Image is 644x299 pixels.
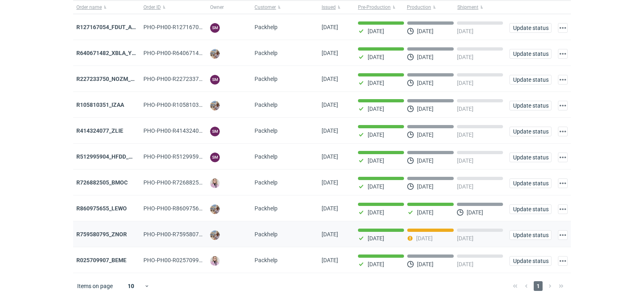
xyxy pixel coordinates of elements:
[457,261,474,267] p: [DATE]
[558,23,568,33] button: Actions
[509,127,551,136] button: Update status
[558,49,568,59] button: Actions
[417,183,434,190] p: [DATE]
[457,131,474,138] p: [DATE]
[456,1,506,14] button: Shipment
[255,76,278,82] span: Packhelp
[509,178,551,188] button: Update status
[558,256,568,266] button: Actions
[210,178,220,188] img: Klaudia Wiśniewska
[143,127,219,134] span: PHO-PH00-R414324077_ZLIE
[509,49,551,59] button: Update status
[355,1,405,14] button: Pre-Production
[76,205,127,212] a: R860975655_LEWO
[513,51,548,57] span: Update status
[513,103,548,108] span: Update status
[509,75,551,85] button: Update status
[143,153,241,160] span: PHO-PH00-R512995904_HFDD_MOOR
[417,157,434,164] p: [DATE]
[368,209,384,216] p: [DATE]
[417,106,434,112] p: [DATE]
[558,153,568,162] button: Actions
[558,101,568,110] button: Actions
[558,127,568,136] button: Actions
[76,257,126,263] a: R025709907_BEME
[368,80,384,86] p: [DATE]
[513,77,548,83] span: Update status
[210,101,220,110] img: Michał Palasek
[509,23,551,33] button: Update status
[368,28,384,34] p: [DATE]
[210,127,220,136] figcaption: SM
[143,179,224,186] span: PHO-PH00-R726882505_BMOC
[76,231,127,238] strong: R759580795_ZNOR
[322,76,338,82] span: 04/09/2025
[210,4,224,11] span: Owner
[558,178,568,188] button: Actions
[368,106,384,112] p: [DATE]
[322,4,336,11] span: Issued
[210,75,220,85] figcaption: SM
[457,235,474,242] p: [DATE]
[143,50,289,56] span: PHO-PH00-R640671482_XBLA_YSXL_LGDV_BUVN_WVLV
[457,4,478,11] span: Shipment
[76,4,102,11] span: Order name
[255,231,278,238] span: Packhelp
[255,127,278,134] span: Packhelp
[322,205,338,212] span: 22/08/2025
[143,4,161,11] span: Order ID
[143,102,220,108] span: PHO-PH00-R105810351_IZAA
[322,179,338,186] span: 25/08/2025
[255,4,276,11] span: Customer
[322,24,338,30] span: 09/09/2025
[417,54,434,60] p: [DATE]
[509,101,551,110] button: Update status
[76,76,137,82] a: R227233750_NOZM_V1
[76,153,145,160] strong: R512995904_HFDD_MOOR
[457,157,474,164] p: [DATE]
[210,256,220,266] img: Klaudia Wiśniewska
[255,179,278,186] span: Packhelp
[77,282,113,290] span: Items on page
[368,157,384,164] p: [DATE]
[358,4,391,11] span: Pre-Production
[513,155,548,160] span: Update status
[509,153,551,162] button: Update status
[417,261,434,267] p: [DATE]
[322,153,338,160] span: 25/08/2025
[210,204,220,214] img: Michał Palasek
[417,80,434,86] p: [DATE]
[513,129,548,134] span: Update status
[368,183,384,190] p: [DATE]
[368,54,384,60] p: [DATE]
[513,180,548,186] span: Update status
[322,50,338,56] span: 08/09/2025
[513,206,548,212] span: Update status
[76,50,194,56] a: R640671482_XBLA_YSXL_LGDV_BUVN_WVLV
[457,80,474,86] p: [DATE]
[76,102,124,108] a: R105810351_IZAA
[76,179,128,186] a: R726882505_BMOC
[457,183,474,190] p: [DATE]
[251,1,318,14] button: Customer
[210,153,220,162] figcaption: SM
[457,106,474,112] p: [DATE]
[417,209,434,216] p: [DATE]
[457,54,474,60] p: [DATE]
[143,76,233,82] span: PHO-PH00-R227233750_NOZM_V1
[143,231,223,238] span: PHO-PH00-R759580795_ZNOR
[143,257,223,263] span: PHO-PH00-R025709907_BEME
[210,49,220,59] img: Michał Palasek
[210,230,220,240] img: Michał Palasek
[255,50,278,56] span: Packhelp
[255,102,278,108] span: Packhelp
[405,1,456,14] button: Production
[513,258,548,264] span: Update status
[368,235,384,242] p: [DATE]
